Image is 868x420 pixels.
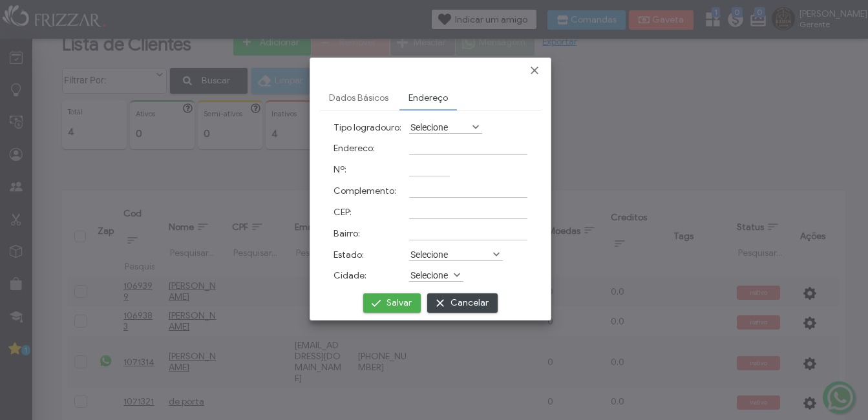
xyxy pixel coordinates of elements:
[409,248,491,260] label: Selecione
[427,293,498,313] button: Cancelar
[386,293,412,313] span: Salvar
[528,64,541,77] a: Fechar
[450,293,489,313] span: Cancelar
[333,143,375,154] label: Endereco:
[333,164,346,175] label: Nº:
[333,249,364,260] label: Estado:
[333,228,360,239] label: Bairro:
[320,87,397,109] a: Dados Básicos
[409,121,471,133] label: Selecione
[333,122,401,133] label: Tipo logradouro:
[409,269,452,281] label: Selecione
[333,185,396,196] label: Complemento:
[333,207,352,218] label: CEP:
[333,270,366,281] label: Cidade:
[399,87,457,109] a: Endereço
[363,293,421,313] button: Salvar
